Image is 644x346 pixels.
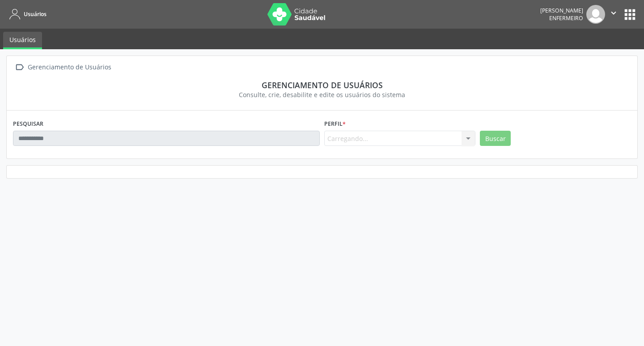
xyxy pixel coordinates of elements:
label: PESQUISAR [13,117,43,131]
i:  [13,61,26,74]
button: Buscar [480,131,511,146]
a: Usuários [3,32,42,49]
a: Usuários [6,7,47,21]
div: Gerenciamento de Usuários [26,61,113,74]
button: apps [622,7,638,22]
a:  Gerenciamento de Usuários [13,61,113,74]
button:  [605,5,622,24]
div: Consulte, crie, desabilite e edite os usuários do sistema [19,90,625,99]
span: Enfermeiro [549,14,583,22]
img: img [586,5,605,24]
div: Gerenciamento de usuários [19,80,625,90]
div: [PERSON_NAME] [540,7,583,14]
label: Perfil [324,117,346,131]
i:  [609,8,619,18]
span: Usuários [24,10,47,18]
